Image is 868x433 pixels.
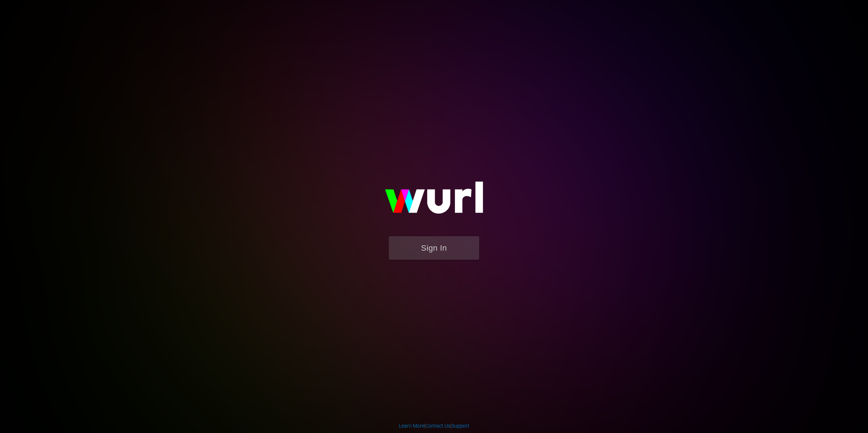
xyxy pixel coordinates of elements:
div: | | [399,422,469,429]
a: Learn More [399,423,424,429]
img: wurl-logo-on-black-223613ac3d8ba8fe6dc639794a292ebdb59501304c7dfd60c99c58986ef67473.svg [362,166,506,236]
a: Support [451,423,469,429]
button: Sign In [389,236,479,260]
a: Contact Us [425,423,450,429]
